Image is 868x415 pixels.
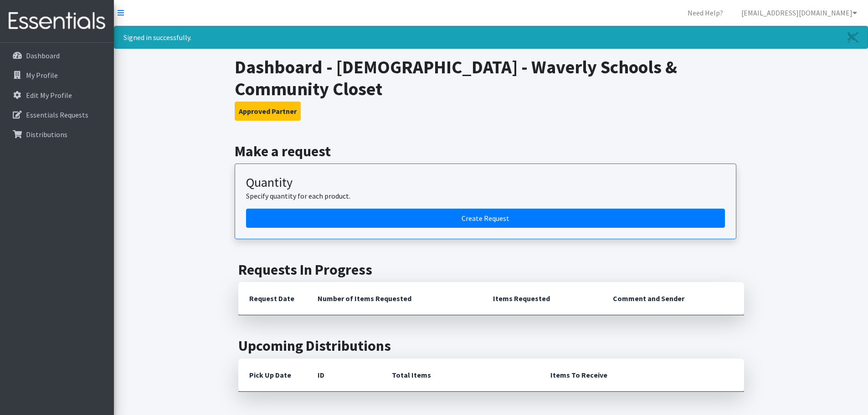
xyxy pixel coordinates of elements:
[381,359,539,392] th: Total Items
[838,26,868,48] a: Close
[539,359,744,392] th: Items To Receive
[307,282,483,315] th: Number of Items Requested
[246,209,725,228] a: Create a request by quantity
[235,56,747,100] h1: Dashboard - [DEMOGRAPHIC_DATA] - Waverly Schools & Community Closet
[4,6,110,36] img: HumanEssentials
[26,130,67,139] p: Distributions
[4,66,110,84] a: My Profile
[26,51,60,60] p: Dashboard
[238,282,307,315] th: Request Date
[238,261,744,278] h2: Requests In Progress
[4,46,110,65] a: Dashboard
[246,190,725,201] p: Specify quantity for each product.
[307,359,381,392] th: ID
[238,359,307,392] th: Pick Up Date
[26,91,72,100] p: Edit My Profile
[235,143,747,160] h2: Make a request
[26,71,58,80] p: My Profile
[680,4,730,22] a: Need Help?
[4,86,110,104] a: Edit My Profile
[26,110,88,119] p: Essentials Requests
[482,282,602,315] th: Items Requested
[235,102,301,121] button: Approved Partner
[238,337,744,354] h2: Upcoming Distributions
[734,4,864,22] a: [EMAIL_ADDRESS][DOMAIN_NAME]
[4,106,110,124] a: Essentials Requests
[4,125,110,143] a: Distributions
[114,26,868,49] div: Signed in successfully.
[246,175,725,190] h3: Quantity
[602,282,744,315] th: Comment and Sender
